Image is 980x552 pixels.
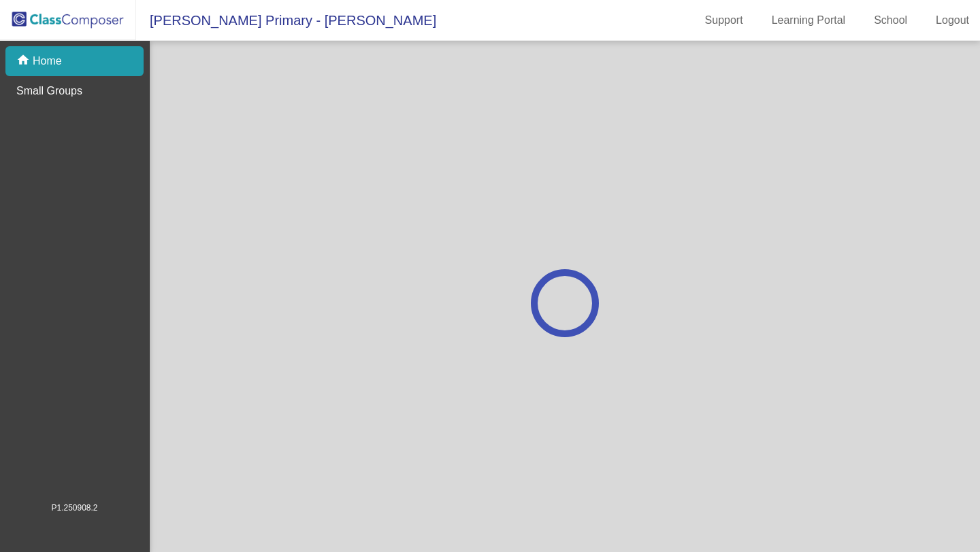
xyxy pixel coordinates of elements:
[863,10,918,31] a: School
[925,10,980,31] a: Logout
[16,53,33,69] mat-icon: home
[761,10,857,31] a: Learning Portal
[694,10,754,31] a: Support
[33,53,62,69] p: Home
[136,10,436,31] span: [PERSON_NAME] Primary - [PERSON_NAME]
[16,83,82,99] p: Small Groups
